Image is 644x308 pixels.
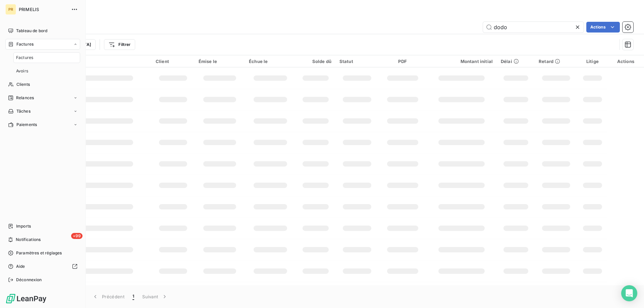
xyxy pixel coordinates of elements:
input: Rechercher [483,22,584,33]
div: Montant initial [430,59,493,64]
div: PR [5,4,16,15]
button: Suivant [138,290,172,304]
div: Retard [539,59,574,64]
span: Paiements [16,122,37,128]
div: Actions [611,59,640,64]
span: Tableau de bord [16,28,47,34]
button: Filtrer [104,39,135,50]
div: Statut [339,59,375,64]
span: Factures [16,41,34,47]
span: 1 [132,293,134,300]
div: Open Intercom Messenger [621,285,637,301]
span: Déconnexion [16,277,42,283]
span: Clients [16,81,30,87]
a: Aide [5,261,80,272]
span: Tâches [16,108,31,114]
div: Échue le [249,59,292,64]
span: Imports [16,223,31,229]
button: 1 [128,290,138,304]
span: Paramètres et réglages [16,250,62,256]
div: Délai [501,59,531,64]
button: Précédent [88,290,128,304]
div: PDF [383,59,422,64]
span: Avoirs [16,68,28,74]
div: Émise le [199,59,241,64]
span: Factures [16,55,33,61]
span: Aide [16,263,25,269]
span: +99 [71,233,83,239]
span: Relances [16,95,34,101]
button: Actions [586,22,620,33]
div: Litige [582,59,603,64]
div: Solde dû [300,59,331,64]
div: Client [156,59,191,64]
span: PRIMELIS [19,7,67,12]
img: Logo LeanPay [5,293,47,304]
span: Notifications [16,237,41,243]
